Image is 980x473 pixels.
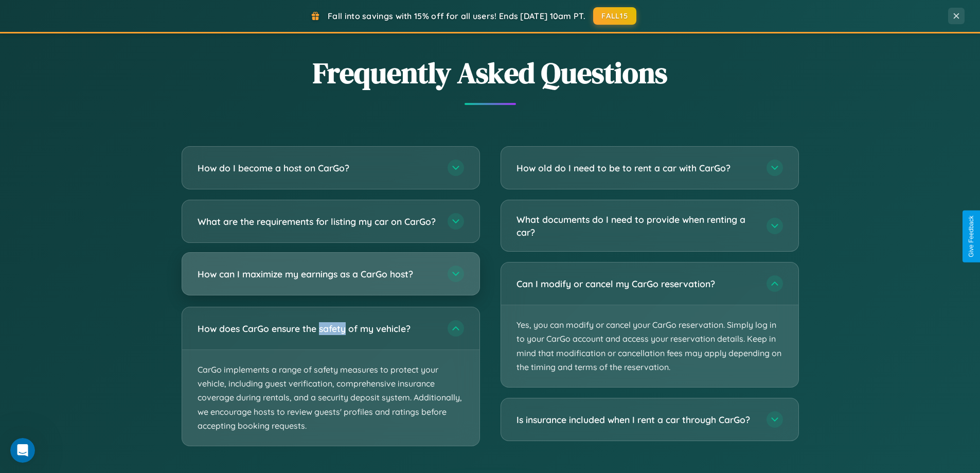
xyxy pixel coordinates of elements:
h3: How old do I need to be to rent a car with CarGo? [516,162,756,174]
h3: How can I maximize my earnings as a CarGo host? [198,268,437,281]
div: Give Feedback [968,216,975,257]
h3: How does CarGo ensure the safety of my vehicle? [198,322,437,335]
h3: Is insurance included when I rent a car through CarGo? [516,413,756,426]
h3: Can I modify or cancel my CarGo reservation? [516,277,756,290]
h2: Frequently Asked Questions [182,53,799,93]
h3: What are the requirements for listing my car on CarGo? [198,215,437,228]
span: Fall into savings with 15% off for all users! Ends [DATE] 10am PT. [328,11,585,21]
h3: What documents do I need to provide when renting a car? [516,213,756,238]
p: Yes, you can modify or cancel your CarGo reservation. Simply log in to your CarGo account and acc... [501,305,798,387]
p: CarGo implements a range of safety measures to protect your vehicle, including guest verification... [182,350,479,446]
button: FALL15 [593,7,636,25]
h3: How do I become a host on CarGo? [198,162,437,174]
iframe: Intercom live chat [10,438,35,463]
